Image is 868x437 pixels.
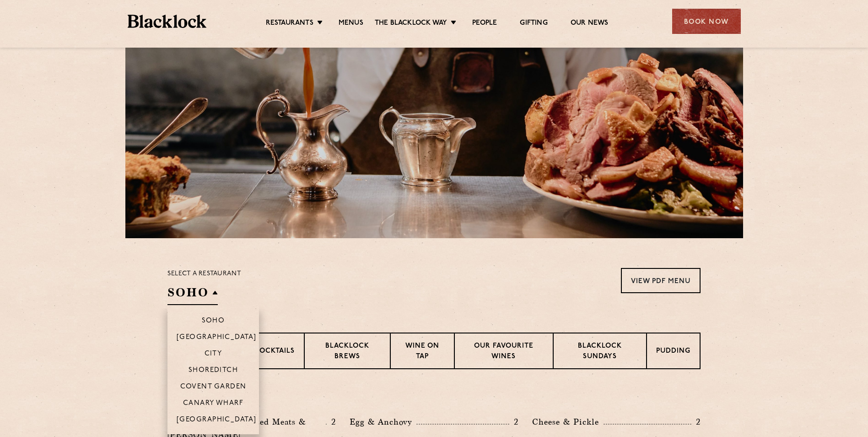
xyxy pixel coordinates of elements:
p: [GEOGRAPHIC_DATA] [177,333,257,343]
img: BL_Textured_Logo-footer-cropped.svg [128,15,207,28]
p: Select a restaurant [167,268,241,280]
a: Our News [571,19,609,29]
p: Cheese & Pickle [532,415,604,428]
p: Blacklock Brews [314,341,381,363]
h3: Pre Chop Bites [167,392,701,404]
p: Egg & Anchovy [350,415,416,428]
h2: SOHO [167,284,218,305]
a: Restaurants [266,19,313,29]
p: Canary Wharf [183,399,243,409]
a: View PDF Menu [621,268,701,293]
p: Shoreditch [189,366,238,376]
p: [GEOGRAPHIC_DATA] [177,416,257,425]
p: Soho [202,317,225,326]
p: Wine on Tap [400,341,445,363]
a: Menus [339,19,363,29]
p: City [205,350,222,359]
a: Gifting [520,19,547,29]
p: 2 [691,416,701,428]
p: Our favourite wines [464,341,543,363]
p: 2 [509,416,518,428]
p: 2 [327,416,336,428]
a: People [472,19,497,29]
a: The Blacklock Way [375,19,447,29]
p: Cocktails [254,346,295,358]
p: Covent Garden [180,383,247,392]
p: Blacklock Sundays [563,341,637,363]
div: Book Now [672,9,741,34]
p: Pudding [656,346,690,358]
